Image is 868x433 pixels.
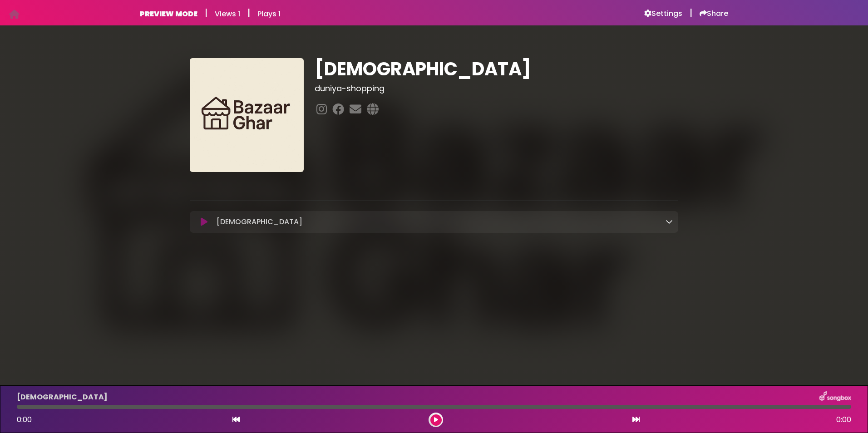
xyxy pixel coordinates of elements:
h5: | [690,7,692,18]
h6: Plays 1 [257,10,281,18]
h1: [DEMOGRAPHIC_DATA] [315,58,678,80]
h5: | [205,7,207,18]
h6: Views 1 [215,10,240,18]
h3: duniya-shopping [315,84,678,93]
img: 4vGZ4QXSguwBTn86kXf1 [190,58,304,172]
h6: PREVIEW MODE [140,10,197,18]
a: Settings [644,9,682,18]
h5: | [247,7,250,18]
p: [DEMOGRAPHIC_DATA] [217,216,302,227]
a: Share [700,9,728,18]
